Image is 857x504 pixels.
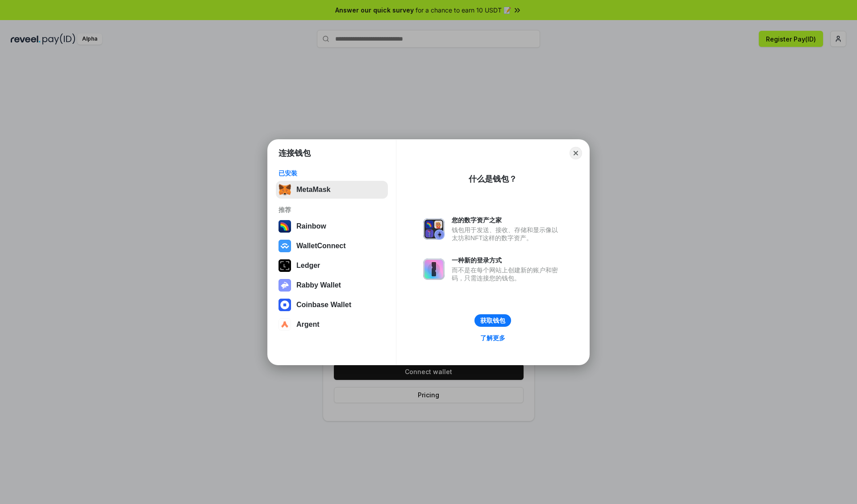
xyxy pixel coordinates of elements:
[296,262,320,270] div: Ledger
[276,316,388,333] button: Argent
[423,218,445,240] img: svg+xml,%3Csvg%20xmlns%3D%22http%3A%2F%2Fwww.w3.org%2F2000%2Fsvg%22%20fill%3D%22none%22%20viewBox...
[279,279,291,292] img: svg+xml,%3Csvg%20xmlns%3D%22http%3A%2F%2Fwww.w3.org%2F2000%2Fsvg%22%20fill%3D%22none%22%20viewBox...
[276,217,388,235] button: Rainbow
[452,216,562,224] div: 您的数字资产之家
[474,314,511,327] button: 获取钱包
[296,242,346,250] div: WalletConnect
[296,222,326,230] div: Rainbow
[279,240,291,252] img: svg+xml,%3Csvg%20width%3D%2228%22%20height%3D%2228%22%20viewBox%3D%220%200%2028%2028%22%20fill%3D...
[469,174,517,184] div: 什么是钱包？
[296,281,341,289] div: Rabby Wallet
[452,266,562,282] div: 而不是在每个网站上创建新的账户和密码，只需连接您的钱包。
[279,183,291,196] img: svg+xml,%3Csvg%20fill%3D%22none%22%20height%3D%2233%22%20viewBox%3D%220%200%2035%2033%22%20width%...
[279,148,311,158] h1: 连接钱包
[276,237,388,255] button: WalletConnect
[276,181,388,199] button: MetaMask
[279,169,385,177] div: 已安装
[452,226,562,242] div: 钱包用于发送、接收、存储和显示像以太坊和NFT这样的数字资产。
[276,276,388,294] button: Rabby Wallet
[279,220,291,233] img: svg+xml,%3Csvg%20width%3D%22120%22%20height%3D%22120%22%20viewBox%3D%220%200%20120%20120%22%20fil...
[570,147,582,159] button: Close
[423,258,445,280] img: svg+xml,%3Csvg%20xmlns%3D%22http%3A%2F%2Fwww.w3.org%2F2000%2Fsvg%22%20fill%3D%22none%22%20viewBox...
[475,332,511,344] a: 了解更多
[279,259,291,272] img: svg+xml,%3Csvg%20xmlns%3D%22http%3A%2F%2Fwww.w3.org%2F2000%2Fsvg%22%20width%3D%2228%22%20height%3...
[480,317,505,325] div: 获取钱包
[296,301,351,309] div: Coinbase Wallet
[279,299,291,311] img: svg+xml,%3Csvg%20width%3D%2228%22%20height%3D%2228%22%20viewBox%3D%220%200%2028%2028%22%20fill%3D...
[480,334,505,342] div: 了解更多
[296,186,330,194] div: MetaMask
[279,206,385,214] div: 推荐
[276,296,388,314] button: Coinbase Wallet
[276,257,388,275] button: Ledger
[296,321,320,329] div: Argent
[279,318,291,331] img: svg+xml,%3Csvg%20width%3D%2228%22%20height%3D%2228%22%20viewBox%3D%220%200%2028%2028%22%20fill%3D...
[452,256,562,264] div: 一种新的登录方式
